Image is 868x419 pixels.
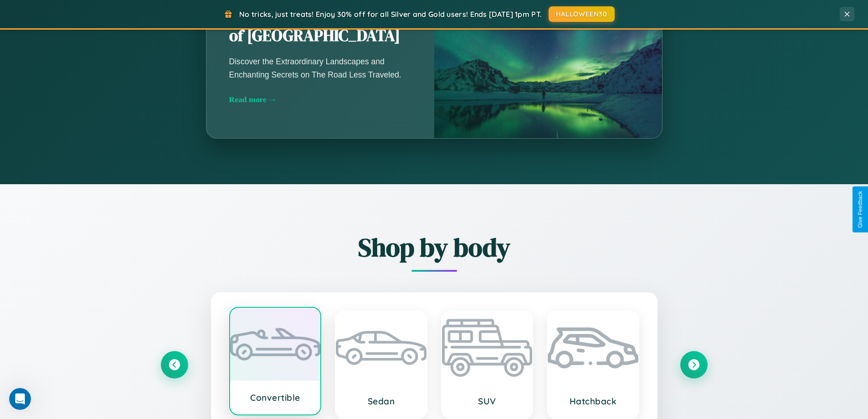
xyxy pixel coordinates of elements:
[345,396,417,407] h3: Sedan
[557,396,629,407] h3: Hatchback
[857,191,863,228] div: Give Feedback
[9,388,31,410] iframe: Intercom live chat
[239,10,542,19] span: No tricks, just treats! Enjoy 30% off for all Silver and Gold users! Ends [DATE] 1pm PT.
[229,95,411,104] div: Read more →
[229,5,411,47] h2: Unearthing the Mystique of [GEOGRAPHIC_DATA]
[549,6,615,22] button: HALLOWEEN30
[229,55,411,81] p: Discover the Extraordinary Landscapes and Enchanting Secrets on The Road Less Traveled.
[161,230,708,265] h2: Shop by body
[451,396,524,407] h3: SUV
[239,392,312,403] h3: Convertible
